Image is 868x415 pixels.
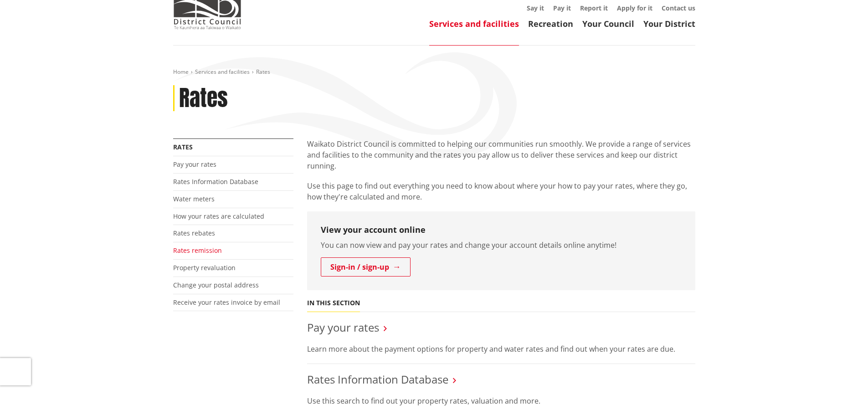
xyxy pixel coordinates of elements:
p: Use this page to find out everything you need to know about where your how to pay your rates, whe... [307,180,695,202]
a: Contact us [662,4,695,12]
p: Use this search to find out your property rates, valuation and more. [307,395,695,406]
h1: Rates [179,85,228,112]
p: Learn more about the payment options for property and water rates and find out when your rates ar... [307,343,695,354]
a: Report it [580,4,608,12]
a: Rates rebates [173,229,215,237]
a: Pay it [553,4,571,12]
a: Property revaluation [173,263,236,272]
a: Rates Information Database [173,177,258,186]
a: Change your postal address [173,281,259,289]
span: Rates [256,68,270,76]
a: Your District [643,18,695,29]
h3: View your account online [321,225,682,235]
a: Home [173,68,189,76]
a: Rates [173,143,193,151]
a: Receive your rates invoice by email [173,298,280,307]
a: Your Council [582,18,634,29]
nav: breadcrumb [173,68,695,76]
a: Say it [527,4,544,12]
a: Apply for it [617,4,652,12]
a: Services and facilities [429,18,519,29]
a: Services and facilities [195,68,250,76]
a: Rates Information Database [307,372,448,387]
p: Waikato District Council is committed to helping our communities run smoothly. We provide a range... [307,138,695,171]
a: Sign-in / sign-up [321,257,411,277]
a: Pay your rates [173,160,216,169]
a: Water meters [173,195,215,203]
h5: In this section [307,299,360,307]
iframe: Messenger Launcher [826,377,859,410]
p: You can now view and pay your rates and change your account details online anytime! [321,240,682,251]
a: Recreation [528,18,573,29]
a: Pay your rates [307,320,379,335]
a: Rates remission [173,246,222,255]
a: How your rates are calculated [173,212,264,220]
